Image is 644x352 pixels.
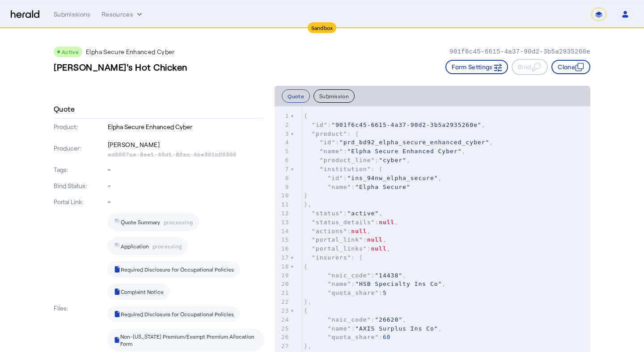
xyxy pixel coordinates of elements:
p: Elpha Secure Enhanced Cyber [86,47,174,56]
span: "ins_94nw_elpha_secure" [347,175,438,181]
span: "AXIS Surplus Ins Co" [355,325,438,332]
button: Form Settings [445,60,508,74]
a: Required Disclosure for Occupational Policies [108,306,240,322]
div: 6 [275,156,290,165]
div: 10 [275,191,290,200]
span: "14438" [375,272,402,279]
button: Submission [314,89,355,103]
span: "quota_share" [327,334,379,340]
button: Quote [282,89,310,103]
div: 24 [275,315,290,324]
h4: Quote [54,104,75,114]
p: Tags: [54,165,106,174]
p: - [108,165,264,174]
span: : , [304,219,398,226]
span: : [304,184,410,190]
div: 1 [275,112,290,121]
span: : , [304,139,493,146]
p: Portal Link: [54,197,106,206]
span: "status_details" [312,219,375,226]
span: "id" [320,139,335,146]
span: "insurers" [312,254,351,261]
span: "HSB Specialty Ins Co" [355,281,442,287]
div: 7 [275,165,290,174]
button: Bind [512,59,548,75]
div: 8 [275,174,290,183]
div: 3 [275,130,290,138]
span: : , [304,210,383,217]
p: Files: [54,304,106,313]
span: Active [62,49,79,55]
span: "product" [312,130,347,137]
span: : [304,289,386,296]
span: "901f6c45-6615-4a37-90d2-3b5a2935260e" [331,122,481,128]
div: 14 [275,227,290,236]
div: 19 [275,271,290,280]
span: "status" [312,210,343,217]
span: "active" [347,210,379,217]
span: : { [304,130,359,137]
img: Herald Logo [11,10,39,19]
div: 18 [275,262,290,271]
p: Product: [54,122,106,131]
span: : { [304,166,383,172]
button: Resources dropdown menu [102,10,144,19]
p: ed6097ae-8ee1-49d1-82ea-4be301b20300 [108,151,264,158]
p: [PERSON_NAME] [108,138,264,151]
a: Non-[US_STATE] Premium/Exempt Premium Allocation Form [108,329,264,351]
span: : , [304,236,386,243]
span: "name" [327,184,351,190]
p: Bind Status: [54,181,106,190]
div: 26 [275,333,290,342]
h3: [PERSON_NAME]'s Hot Chicken [54,61,187,73]
span: }, [304,298,312,305]
span: { [304,263,308,270]
p: 901f6c45-6615-4a37-90d2-3b5a2935260e [449,47,590,56]
span: "name" [320,148,343,155]
span: }, [304,343,312,349]
span: null [351,228,367,235]
span: "id" [327,175,343,181]
span: { [304,307,308,314]
span: : , [304,272,407,279]
div: 9 [275,183,290,192]
div: 2 [275,121,290,130]
span: null [371,245,386,252]
div: 5 [275,147,290,156]
span: "cyber" [379,157,407,163]
div: 20 [275,280,290,289]
span: : , [304,148,466,155]
div: 21 [275,289,290,298]
span: "quota_share" [327,289,379,296]
span: : , [304,122,485,128]
span: : , [304,316,407,323]
div: 16 [275,244,290,253]
div: 25 [275,324,290,333]
span: : , [304,325,442,332]
span: : , [304,245,390,252]
p: - [108,197,264,206]
span: }, [304,201,312,208]
span: "id" [312,122,327,128]
div: 17 [275,253,290,262]
span: "name" [327,281,351,287]
div: 22 [275,298,290,306]
div: 15 [275,235,290,244]
a: Required Disclosure for Occupational Policies [108,262,240,277]
span: : , [304,175,442,181]
div: 27 [275,342,290,351]
p: Elpha Secure Enhanced Cyber [108,122,264,131]
span: : , [304,157,410,163]
span: "actions" [312,228,347,235]
span: } [304,192,308,199]
span: "26620" [375,316,402,323]
div: 12 [275,209,290,218]
div: Sandbox [308,22,337,33]
span: "prd_bd92_elpha_secure_enhanced_cyber" [339,139,489,146]
span: "portal_link" [312,236,363,243]
span: : [ [304,254,363,261]
span: 5 [383,289,387,296]
span: "naic_code" [327,316,371,323]
span: "portal_links" [312,245,367,252]
p: Producer: [54,144,106,153]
